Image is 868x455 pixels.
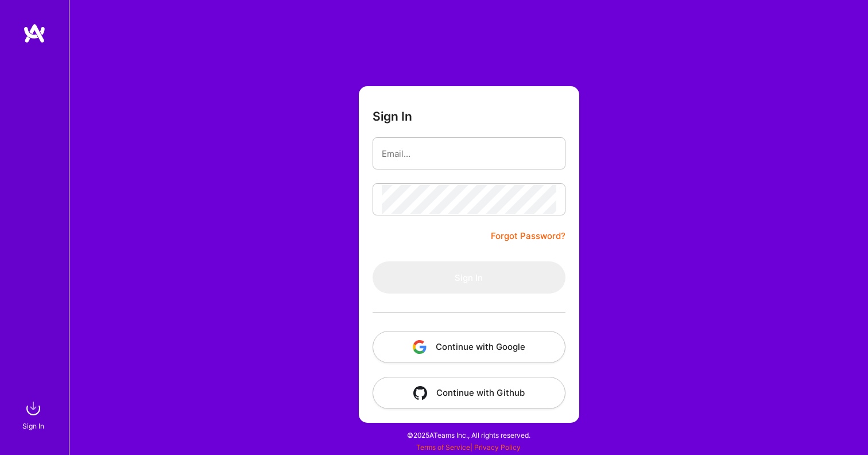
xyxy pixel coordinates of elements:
[24,397,45,432] a: sign inSign In
[373,109,412,124] h3: Sign In
[69,421,868,449] div: © 2025 ATeams Inc., All rights reserved.
[373,377,565,409] button: Continue with Github
[22,397,45,420] img: sign in
[373,331,565,363] button: Continue with Google
[416,443,470,452] a: Terms of Service
[413,340,427,354] img: icon
[416,443,521,452] span: |
[373,261,565,294] button: Sign In
[23,23,46,44] img: logo
[22,420,44,432] div: Sign In
[382,139,556,168] input: Email...
[474,443,521,452] a: Privacy Policy
[491,229,565,243] a: Forgot Password?
[413,386,427,400] img: icon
